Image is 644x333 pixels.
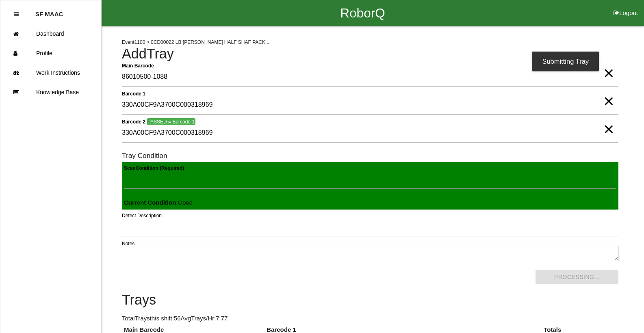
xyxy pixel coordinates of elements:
span: Clear Input [603,113,614,129]
h4: Add Tray [122,46,618,62]
h4: Trays [122,292,618,308]
h6: Tray Condition [122,152,618,160]
p: Total Trays this shift: 56 Avg Trays /Hr: 7.77 [122,314,618,323]
div: Close [14,4,19,24]
input: Required [122,68,618,86]
label: Defect Description [122,212,162,219]
span: PASSED = Barcode 1 [147,118,195,125]
span: Clear Input [603,57,614,73]
a: Profile [0,43,101,63]
span: Event 1100 > 0CD00022 LB [PERSON_NAME] HALF SHAF PACK... [122,39,269,45]
p: SF MAAC [35,4,63,17]
b: Main Barcode [122,63,154,68]
b: Current Condition [124,199,176,206]
span: Clear Input [603,85,614,101]
b: Barcode 2 [122,119,145,124]
a: Work Instructions [0,63,101,82]
div: Submitting Tray [532,52,599,71]
a: Knowledge Base [0,82,101,102]
b: Barcode 1 [122,91,145,96]
b: Scan Condition (Required) [124,165,184,171]
a: Dashboard [0,24,101,43]
label: Notes [122,240,134,247]
span: : Good [124,199,193,206]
